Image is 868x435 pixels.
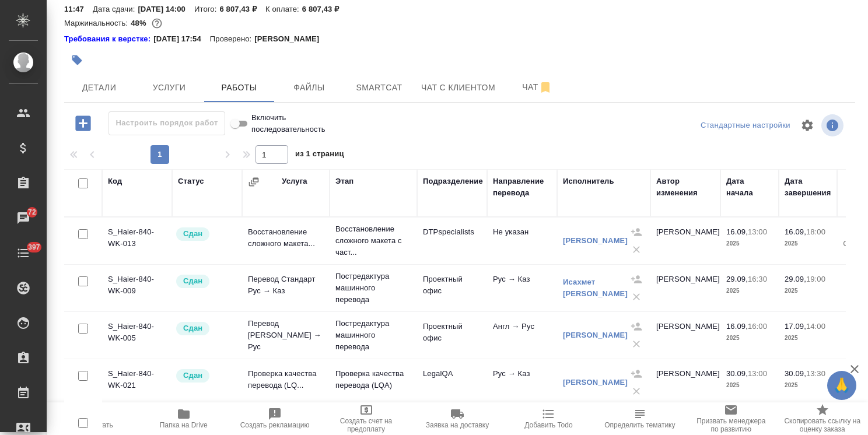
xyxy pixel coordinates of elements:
p: 6 807,43 ₽ [219,5,265,13]
button: Определить тематику [594,402,685,435]
p: Дата сдачи: [93,5,138,13]
p: 17.09, [785,322,806,331]
span: Добавить Todo [524,421,572,429]
button: Добавить тэг [64,47,90,73]
span: Создать рекламацию [240,421,310,429]
td: S_Haier-840-WK-005 [102,315,172,356]
a: Требования к верстке: [64,33,153,45]
div: Исполнитель [563,176,614,187]
p: 30.09, [726,369,748,378]
p: 2025 [726,332,773,344]
p: 16.09, [726,322,748,331]
p: 29.09, [726,275,748,283]
td: Проектный офис [417,268,487,308]
span: Работы [211,80,267,95]
td: Не указан [487,220,557,261]
button: Заявка на доставку [412,402,503,435]
span: из 1 страниц [295,147,344,164]
td: [PERSON_NAME] [650,362,720,403]
button: Пересчитать [47,402,138,435]
p: [DATE] 14:00 [138,5,194,13]
p: 2025 [785,285,831,297]
div: Менеджер проверил работу исполнителя, передает ее на следующий этап [175,226,236,242]
td: Проверка качества перевода (LQ... [242,362,330,403]
div: Код [108,176,122,187]
svg: Отписаться [538,80,552,94]
td: Проектный офис [417,315,487,356]
p: 2025 [726,285,773,297]
p: 30.09, [785,369,806,378]
div: split button [698,117,793,135]
td: [PERSON_NAME] [650,220,720,261]
button: 🙏 [827,371,856,400]
div: Подразделение [423,176,483,187]
p: 2025 [785,238,831,250]
div: Услуга [282,176,307,187]
span: Скопировать ссылку на оценку заказа [784,417,861,433]
span: Определить тематику [604,421,675,429]
p: 13:00 [748,227,767,236]
td: Рус → Каз [487,362,557,403]
span: 72 [21,206,43,218]
td: S_Haier-840-WK-021 [102,362,172,403]
span: Призвать менеджера по развитию [692,417,769,433]
button: Добавить работу [67,111,99,135]
td: DTPspecialists [417,220,487,261]
p: Постредактура машинного перевода [335,318,411,353]
p: Итого: [194,5,219,13]
p: 16:30 [748,275,767,283]
td: [PERSON_NAME] [650,315,720,356]
p: 13:00 [748,369,767,378]
div: Менеджер проверил работу исполнителя, передает ее на следующий этап [175,273,236,289]
p: 18:00 [806,227,825,236]
p: 2025 [785,380,831,391]
span: Включить последовательность [251,112,325,135]
div: Менеджер проверил работу исполнителя, передает ее на следующий этап [175,368,236,384]
a: 72 [3,204,44,233]
p: Проверка качества перевода (LQA) [335,368,411,391]
p: 16.09, [785,227,806,236]
button: 2950.76 RUB; [149,16,164,31]
a: [PERSON_NAME] [563,378,628,387]
p: 14:00 [806,322,825,331]
td: Перевод [PERSON_NAME] → Рус [242,312,330,359]
span: Услуги [141,80,197,95]
p: [DATE] 17:54 [153,33,210,45]
button: Папка на Drive [138,402,229,435]
span: Посмотреть информацию [821,114,846,136]
td: S_Haier-840-WK-009 [102,268,172,308]
button: Добавить Todo [503,402,594,435]
p: 6 807,43 ₽ [302,5,348,13]
div: Менеджер проверил работу исполнителя, передает ее на следующий этап [175,321,236,336]
p: Сдан [183,322,202,334]
a: [PERSON_NAME] [563,331,628,339]
a: Исахмет [PERSON_NAME] [563,278,628,298]
td: Англ → Рус [487,315,557,356]
p: Постредактура машинного перевода [335,271,411,306]
p: 16:00 [748,322,767,331]
div: Дата начала [726,176,773,199]
button: Скопировать ссылку на оценку заказа [777,402,868,435]
div: Нажми, чтобы открыть папку с инструкцией [64,33,153,45]
p: Проверено: [210,33,255,45]
span: Чат [509,80,565,94]
td: Перевод Стандарт Рус → Каз [242,268,330,308]
div: Этап [335,176,353,187]
td: LegalQA [417,362,487,403]
p: Восстановление сложного макета с част... [335,223,411,258]
td: S_Haier-840-WK-013 [102,220,172,261]
div: Автор изменения [656,176,715,199]
span: Папка на Drive [160,421,208,429]
p: Сдан [183,275,202,287]
p: Сдан [183,370,202,381]
td: Рус → Каз [487,268,557,308]
p: Маржинальность: [64,19,131,27]
span: Чат с клиентом [421,80,495,95]
div: Дата завершения [785,176,831,199]
td: [PERSON_NAME] [650,268,720,308]
button: Сгруппировать [248,176,260,188]
span: Создать счет на предоплату [327,417,404,433]
div: Статус [178,176,204,187]
span: Детали [71,80,127,95]
button: Создать счет на предоплату [320,402,411,435]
